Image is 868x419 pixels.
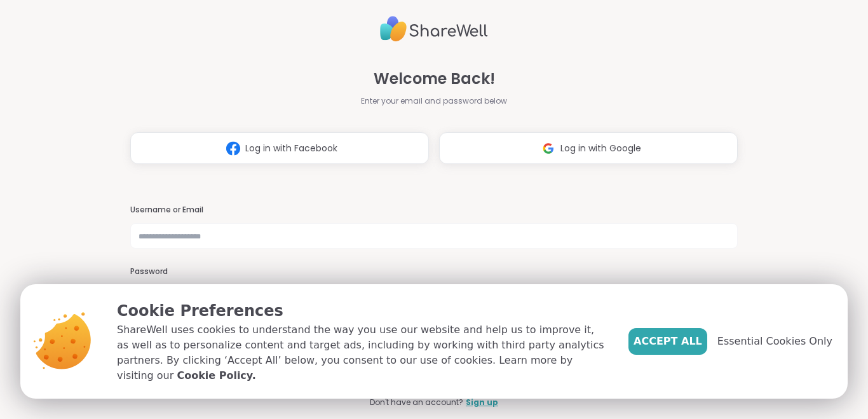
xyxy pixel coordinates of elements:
button: Log in with Facebook [130,132,429,164]
button: Accept All [628,328,707,355]
a: Cookie Policy. [177,368,255,383]
img: ShareWell Logo [380,11,488,47]
h3: Username or Email [130,205,738,216]
span: Accept All [634,334,702,349]
a: Sign up [466,397,498,408]
img: ShareWell Logomark [221,137,245,160]
span: Enter your email and password below [361,95,507,107]
span: Log in with Google [560,142,641,155]
span: Log in with Facebook [245,142,337,155]
button: Log in with Google [439,132,738,164]
h3: Password [130,266,738,277]
span: Don't have an account? [370,397,463,408]
p: Cookie Preferences [117,299,608,322]
p: ShareWell uses cookies to understand the way you use our website and help us to improve it, as we... [117,322,608,383]
span: Welcome Back! [374,67,495,90]
img: ShareWell Logomark [536,137,560,160]
span: Essential Cookies Only [717,334,832,349]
